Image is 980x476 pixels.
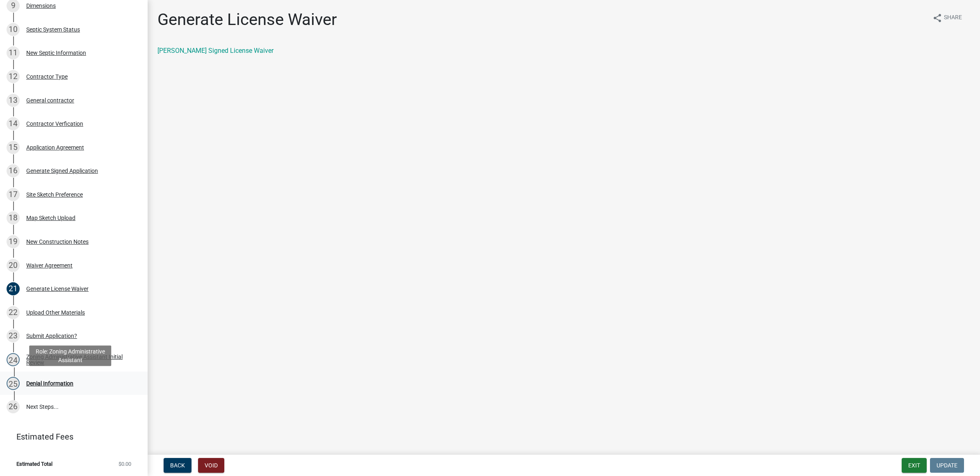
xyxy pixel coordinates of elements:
div: Dimensions [26,3,56,9]
span: Share [944,13,962,23]
div: Septic System Status [26,27,80,32]
div: 26 [7,400,20,413]
div: Submit Application? [26,333,77,339]
div: Upload Other Materials [26,310,85,315]
div: Zoning Administrative Assistant Initial Review [26,354,134,365]
span: $0.00 [119,461,131,467]
div: Contractor Type [26,74,68,79]
div: Generate License Waiver [26,286,89,292]
div: 22 [7,306,20,319]
div: 24 [7,353,20,366]
div: Denial Information [26,381,73,386]
div: 23 [7,329,20,342]
div: Site Sketch Preference [26,192,83,197]
div: 13 [7,94,20,107]
div: 11 [7,46,20,59]
a: Estimated Fees [7,428,134,445]
div: 25 [7,377,20,390]
a: [PERSON_NAME] Signed License Waiver [157,47,273,54]
i: share [932,13,942,23]
h1: Generate License Waiver [157,10,337,29]
button: shareShare [926,10,969,26]
div: 20 [7,259,20,272]
div: 10 [7,23,20,36]
button: Void [198,458,224,473]
div: New Construction Notes [26,239,89,245]
div: 17 [7,188,20,201]
div: 19 [7,235,20,248]
div: New Septic Information [26,50,86,56]
button: Back [164,458,191,473]
div: 18 [7,211,20,224]
button: Update [930,458,964,473]
div: Generate Signed Application [26,168,98,174]
div: General contractor [26,97,74,103]
div: 14 [7,117,20,130]
div: Contractor Verfication [26,121,83,127]
div: Application Agreement [26,145,84,150]
div: 12 [7,70,20,83]
button: Exit [902,458,927,473]
div: Map Sketch Upload [26,215,75,221]
div: 15 [7,141,20,154]
span: Estimated Total [16,461,52,467]
span: Update [937,462,957,469]
div: 16 [7,164,20,177]
div: Waiver Agreement [26,263,73,268]
div: 21 [7,282,20,295]
span: Back [170,462,185,469]
div: Role: Zoning Administrative Assistant [29,345,111,366]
